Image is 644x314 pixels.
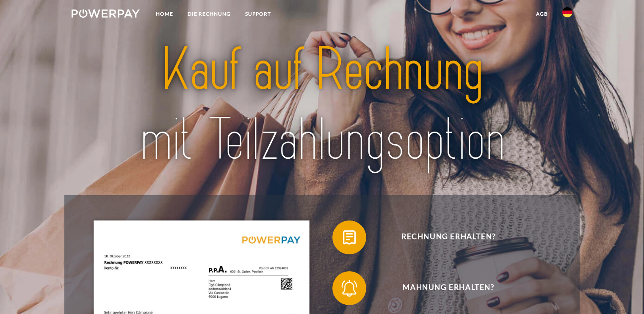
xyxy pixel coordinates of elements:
[96,31,547,178] img: title-powerpay_de.svg
[562,7,572,17] img: de
[238,6,278,22] a: SUPPORT
[72,9,140,18] img: logo-powerpay-white.svg
[332,271,553,305] button: Mahnung erhalten?
[339,278,360,299] img: qb_bell.svg
[529,6,555,22] a: agb
[332,220,553,254] button: Rechnung erhalten?
[180,6,238,22] a: DIE RECHNUNG
[345,271,552,305] span: Mahnung erhalten?
[345,220,552,254] span: Rechnung erhalten?
[339,227,360,248] img: qb_bill.svg
[149,6,180,22] a: Home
